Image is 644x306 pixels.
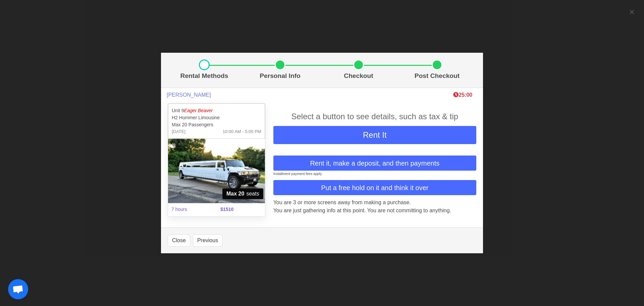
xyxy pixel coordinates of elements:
button: Close [168,234,190,247]
p: Post Checkout [400,71,474,81]
button: Put a free hold on it and think it over [273,180,476,195]
span: 10:00 AM - 5:00 PM [223,128,261,135]
p: Personal Info [244,71,317,81]
p: Checkout [322,71,395,81]
span: Rent it, make a deposit, and then payments [310,158,439,168]
span: [DATE] [172,128,185,135]
img: 09%2001.jpg [168,139,265,203]
span: The clock is ticking ⁠— this timer shows how long we'll hold this limo during checkout. If time r... [453,92,472,98]
em: Eager Beaver [184,108,213,113]
span: 7 hours [167,202,216,217]
span: Rent It [363,130,387,139]
b: 25:00 [453,92,472,98]
small: Installment payment fees apply [273,172,322,176]
p: H2 Hummer Limousine [172,114,261,121]
p: You are just gathering info at this point. You are not committing to anything. [273,207,476,215]
a: Open chat [8,279,28,299]
button: Rent it, make a deposit, and then payments [273,156,476,171]
button: Rent It [273,126,476,144]
div: Select a button to see details, such as tax & tip [273,111,476,123]
p: Unit 9 [172,107,261,114]
p: You are 3 or more screens away from making a purchase. [273,199,476,207]
p: Max 20 Passengers [172,121,261,128]
strong: Max 20 [226,190,244,198]
span: Put a free hold on it and think it over [321,183,428,193]
p: Rental Methods [170,71,238,81]
button: Previous [193,234,222,247]
span: [PERSON_NAME] [167,92,211,98]
span: seats [222,188,263,199]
